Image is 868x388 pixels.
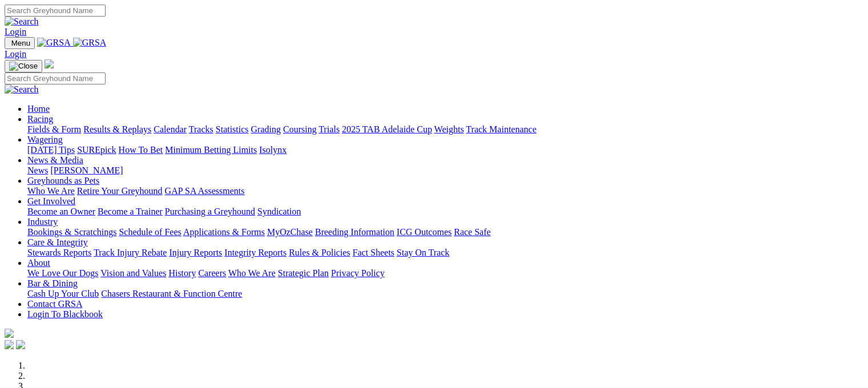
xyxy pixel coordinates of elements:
[27,289,863,299] div: Bar & Dining
[228,268,276,278] a: Who We Are
[27,309,103,319] a: Login To Blackbook
[45,59,54,68] img: logo-grsa-white.png
[165,186,245,196] a: GAP SA Assessments
[397,227,451,237] a: ICG Outcomes
[27,114,53,124] a: Racing
[189,124,213,134] a: Tracks
[101,289,242,298] a: Chasers Restaurant & Function Centre
[27,258,50,268] a: About
[168,268,196,278] a: History
[27,176,99,185] a: Greyhounds as Pets
[100,268,166,278] a: Vision and Values
[37,38,71,48] img: GRSA
[94,248,167,257] a: Track Injury Rebate
[27,227,863,237] div: Industry
[119,145,163,155] a: How To Bet
[5,72,106,84] input: Search
[77,145,116,155] a: SUREpick
[5,27,26,37] a: Login
[165,145,257,155] a: Minimum Betting Limits
[77,186,163,196] a: Retire Your Greyhound
[27,217,58,227] a: Industry
[27,227,116,237] a: Bookings & Scratchings
[119,227,181,237] a: Schedule of Fees
[27,124,81,134] a: Fields & Form
[342,124,432,134] a: 2025 TAB Adelaide Cup
[27,248,863,258] div: Care & Integrity
[27,124,863,135] div: Racing
[27,155,83,165] a: News & Media
[5,60,42,72] button: Toggle navigation
[27,289,99,298] a: Cash Up Your Club
[27,186,863,196] div: Greyhounds as Pets
[434,124,464,134] a: Weights
[165,207,255,216] a: Purchasing a Greyhound
[267,227,313,237] a: MyOzChase
[11,39,30,47] span: Menu
[27,278,78,288] a: Bar & Dining
[331,268,385,278] a: Privacy Policy
[198,268,226,278] a: Careers
[5,84,39,95] img: Search
[353,248,394,257] a: Fact Sheets
[27,248,91,257] a: Stewards Reports
[27,207,95,216] a: Become an Owner
[5,49,26,59] a: Login
[16,340,25,349] img: twitter.svg
[27,186,75,196] a: Who We Are
[5,37,35,49] button: Toggle navigation
[27,207,863,217] div: Get Involved
[27,268,98,278] a: We Love Our Dogs
[5,329,14,338] img: logo-grsa-white.png
[50,165,123,175] a: [PERSON_NAME]
[283,124,317,134] a: Coursing
[27,145,863,155] div: Wagering
[9,62,38,71] img: Close
[5,340,14,349] img: facebook.svg
[183,227,265,237] a: Applications & Forms
[5,17,39,27] img: Search
[27,196,75,206] a: Get Involved
[27,268,863,278] div: About
[454,227,490,237] a: Race Safe
[27,299,82,309] a: Contact GRSA
[98,207,163,216] a: Become a Trainer
[289,248,350,257] a: Rules & Policies
[169,248,222,257] a: Injury Reports
[315,227,394,237] a: Breeding Information
[27,104,50,114] a: Home
[257,207,301,216] a: Syndication
[73,38,107,48] img: GRSA
[224,248,286,257] a: Integrity Reports
[397,248,449,257] a: Stay On Track
[27,165,863,176] div: News & Media
[278,268,329,278] a: Strategic Plan
[5,5,106,17] input: Search
[216,124,249,134] a: Statistics
[83,124,151,134] a: Results & Replays
[318,124,340,134] a: Trials
[154,124,187,134] a: Calendar
[259,145,286,155] a: Isolynx
[27,237,88,247] a: Care & Integrity
[466,124,536,134] a: Track Maintenance
[251,124,281,134] a: Grading
[27,145,75,155] a: [DATE] Tips
[27,135,63,144] a: Wagering
[27,165,48,175] a: News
